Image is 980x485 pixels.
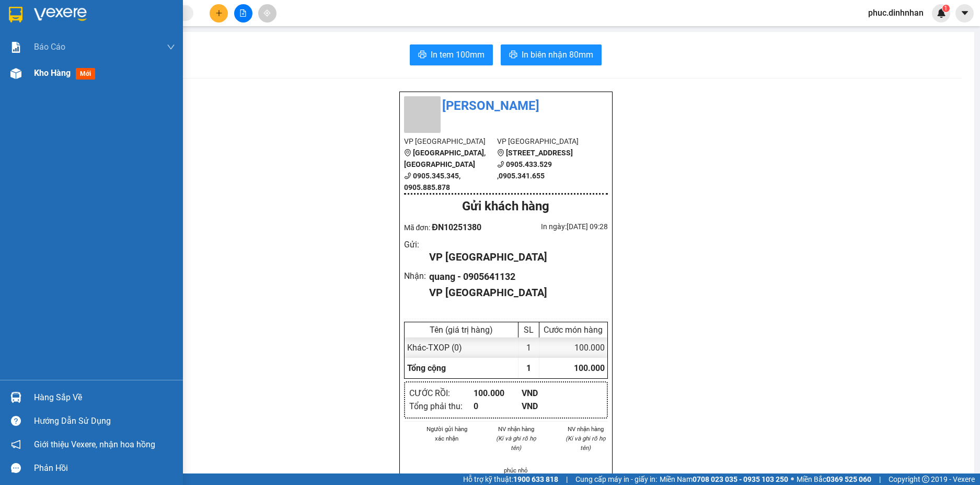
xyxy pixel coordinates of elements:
li: VP [GEOGRAPHIC_DATA] [5,44,72,79]
div: Gửi : [404,238,430,251]
div: Gửi khách hàng [404,197,608,217]
span: down [167,43,175,51]
div: quang - 0905641132 [429,269,599,284]
button: file-add [234,4,252,22]
span: 1 [944,5,948,12]
div: Nhận : [404,269,430,283]
span: Giới thiệu Vexere, nhận hoa hồng [34,438,155,451]
img: logo-vxr [9,7,22,22]
div: Tên (giá trị hàng) [407,325,515,335]
div: 1 [518,337,539,358]
button: printerIn biên nhận 80mm [501,44,602,65]
li: NV nhận hàng [563,424,608,434]
span: 1 [526,363,531,373]
div: CƯỚC RỒI : [409,387,474,400]
div: In ngày: [DATE] 09:28 [506,221,608,232]
div: Hướng dẫn sử dụng [34,413,175,429]
button: caret-down [955,4,974,22]
i: (Kí và ghi rõ họ tên) [496,435,536,452]
li: [PERSON_NAME] [5,5,152,25]
div: VND [522,400,570,413]
span: Báo cáo [34,40,65,53]
button: aim [258,4,276,22]
strong: 0708 023 035 - 0935 103 250 [693,475,788,483]
b: [GEOGRAPHIC_DATA], [GEOGRAPHIC_DATA] [404,149,486,168]
sup: 1 [942,5,950,12]
span: | [879,473,881,485]
div: Cước món hàng [542,325,605,335]
div: 0 [474,400,522,413]
span: printer [418,50,426,60]
li: [PERSON_NAME] [404,96,608,116]
div: Phản hồi [34,460,175,476]
div: Mã đơn: [404,221,506,234]
span: environment [404,149,411,156]
span: Cung cấp máy in - giấy in: [575,473,657,485]
span: Tổng cộng [407,363,446,373]
span: Khác - TXOP (0) [407,343,462,353]
span: printer [509,50,517,60]
span: file-add [239,9,247,17]
div: 100.000 [539,337,607,358]
li: VP [GEOGRAPHIC_DATA] [497,136,591,147]
span: notification [11,439,21,449]
span: In biên nhận 80mm [522,48,593,61]
strong: 0369 525 060 [826,475,871,483]
b: 0905.345.345, 0905.885.878 [404,172,460,191]
div: Hàng sắp về [34,390,175,405]
span: aim [263,9,271,17]
span: ĐN10251380 [432,222,481,232]
img: warehouse-icon [10,392,21,403]
span: In tem 100mm [431,48,485,61]
div: Tổng phải thu : [409,400,474,413]
i: (Kí và ghi rõ họ tên) [566,435,606,452]
span: Miền Bắc [797,473,871,485]
span: | [566,473,568,485]
span: copyright [922,476,929,483]
span: question-circle [11,416,21,426]
span: caret-down [960,8,970,18]
div: 100.000 [474,387,522,400]
div: VP [GEOGRAPHIC_DATA] [429,285,599,301]
span: plus [215,9,223,17]
span: phuc.dinhnhan [860,6,932,19]
strong: 1900 633 818 [513,475,558,483]
div: VP [GEOGRAPHIC_DATA] [429,249,599,265]
li: VP [GEOGRAPHIC_DATA] [404,136,498,147]
li: Người gửi hàng xác nhận [425,424,469,443]
img: solution-icon [10,42,21,53]
b: [STREET_ADDRESS] [506,149,573,157]
li: phúc nhỏ [494,466,538,475]
span: environment [497,149,504,156]
img: warehouse-icon [10,68,21,79]
div: VND [522,387,570,400]
b: 0905.433.529 ,0905.341.655 [497,160,552,180]
span: ⚪️ [791,477,794,481]
div: SL [521,325,536,335]
span: phone [497,161,504,168]
span: 100.000 [574,363,605,373]
span: phone [404,172,411,179]
span: Hỗ trợ kỹ thuật: [463,473,558,485]
span: message [11,463,21,473]
span: mới [76,68,95,80]
button: plus [210,4,228,22]
li: VP [GEOGRAPHIC_DATA] [72,44,139,79]
button: printerIn tem 100mm [410,44,493,65]
span: Miền Nam [660,473,788,485]
span: Kho hàng [34,68,71,78]
li: NV nhận hàng [494,424,538,434]
img: icon-new-feature [937,8,946,18]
